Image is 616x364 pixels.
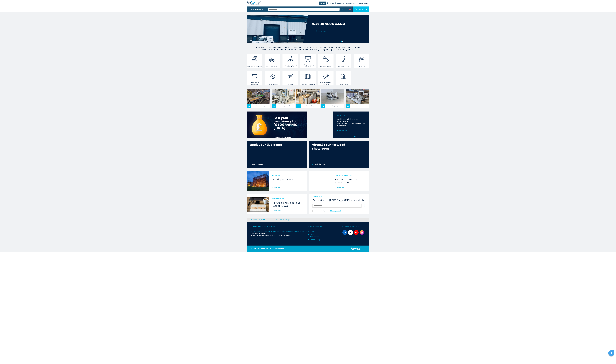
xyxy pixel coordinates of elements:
[272,210,304,211] a: Read More
[312,196,366,198] span: newsletter
[301,83,315,85] h3: Assembly - packaging
[287,72,293,80] img: verniciatura_1.png
[319,2,326,5] a: We buy
[251,230,308,232] a: 5b Helios 47 | 3 [PERSON_NAME]| Leeds LS25 2DY | [GEOGRAPHIC_DATA]
[332,105,338,107] h3: Bargains
[272,178,304,181] h3: Family Success
[342,230,347,235] a: linkedin
[319,82,333,85] h3: Door and window machining
[296,89,320,108] a: Promotions14Promotions
[256,105,265,107] h3: New arrivals
[305,72,311,80] img: montaggio_imballaggio_2.png
[247,194,269,214] img: Ferwood UK and our latest News
[251,226,308,228] span: Ferwood Machinery Limited
[321,104,325,108] span: 48
[308,233,321,238] a: Legal Information
[280,105,291,107] h3: ex customer site
[247,104,251,108] span: 14
[247,89,270,108] a: New arrivals14New arrivals
[251,8,261,10] button: Machines
[309,160,369,168] a: Watch the video
[275,219,297,221] a: General catalogue
[272,89,295,108] a: ex customer site75ex customer site
[252,232,266,234] span: [PHONE_NUMBER]
[308,226,342,228] span: Terms and Conditions
[247,54,262,68] a: Edgebanding machines
[250,143,293,147] div: Book your live demo
[265,54,280,68] a: Squaring machines
[340,6,345,12] button: submit-button
[251,219,274,221] a: Machinery Sold
[282,54,298,68] a: Cnc machine centres and routers
[340,54,347,62] img: linee_di_produzione_2.png
[341,41,342,42] button: 1
[346,104,350,108] span: 37
[358,66,365,68] h3: Automation
[320,66,331,68] h3: Beam panel saws
[251,54,258,62] img: bordatrici_1.png
[251,230,276,232] span: 5b Helios 47 | 3 [PERSON_NAME]
[283,64,297,68] h3: Cnc machine centres and routers
[342,41,343,42] button: 2
[267,83,278,85] h3: Sanding machines
[609,351,613,355] a: sharethis
[247,82,262,85] h3: Pressing and laminating
[300,71,316,85] a: Assembly - packaging
[321,89,344,108] a: Bargains48Bargains
[358,54,365,62] img: automazione.png
[247,71,262,85] a: Pressing and laminating
[323,72,329,80] img: lavorazione_porte_finestre_2.png
[288,83,293,85] h3: Painting
[336,54,351,68] a: Production lines
[266,66,278,68] h3: Squaring machines
[309,112,333,138] img: Machines available in our warehouse in Leeds ready to be purchased
[306,105,314,107] h3: Promotions
[301,64,315,68] h3: Drilling - inserting machines
[337,2,344,4] a: Company
[251,232,308,234] div: t.
[300,54,316,68] a: Drilling - inserting machines
[355,8,357,10] img: Contact us
[338,66,349,68] h3: Production lines
[312,30,349,32] a: Click here to view
[247,112,307,138] img: Sell your machinery to Ferwood
[272,186,304,188] a: Read More
[296,104,301,108] span: 14
[308,239,321,241] a: Cookie policy
[247,89,270,104] img: New arrivals
[608,355,615,363] iframe: Chat
[305,54,311,62] img: foratrici_inseritrici_2.png
[335,186,366,188] a: Read More
[251,248,308,250] p: © 2025 Ferwood S.p.A. | All rights reserved.
[272,104,276,108] span: 75
[272,89,295,104] img: ex customer site
[318,54,334,68] a: Beam panel saws
[348,230,353,235] a: twitter
[318,71,334,85] a: Door and window machining
[329,2,334,4] a: We sell
[360,230,364,235] img: Instagram
[309,171,332,191] img: Reconditioned and Guaranteed
[312,143,355,150] div: Virtual Tour Ferwood showroom
[337,130,365,131] a: Discover more
[312,199,366,202] h4: Subscribe to [PERSON_NAME]’s newsletter
[296,89,320,104] img: Promotions
[346,89,369,108] a: Show room37Show room
[269,54,276,62] img: squadratrici_2.png
[340,72,347,80] img: aspirazione_1.png
[272,201,304,207] h3: Ferwood UK and our latest News
[355,136,356,137] button: 2
[335,178,366,184] h3: Reconditioned and Guaranteed
[359,2,369,4] a: Video Gallery
[308,230,321,232] a: Privacy
[330,210,341,212] a: “Privacy Policy”
[251,72,258,80] img: pressa-strettoia.png
[316,210,341,211] span: I have read and agreed to the
[351,247,361,250] img: Ferwood
[274,136,300,138] a: Request an Evaluation
[276,230,307,232] span: | Leeds LS25 2DY | [GEOGRAPHIC_DATA]
[253,46,363,51] h2: FERWOOD [GEOGRAPHIC_DATA]: SPECIALISTS FOR USED, SECONDHAND AND RECONDITIONED WOODWORKING MACHINE...
[354,136,355,137] button: 1
[247,160,307,168] a: Watch the video
[346,2,356,4] a: FW Magazine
